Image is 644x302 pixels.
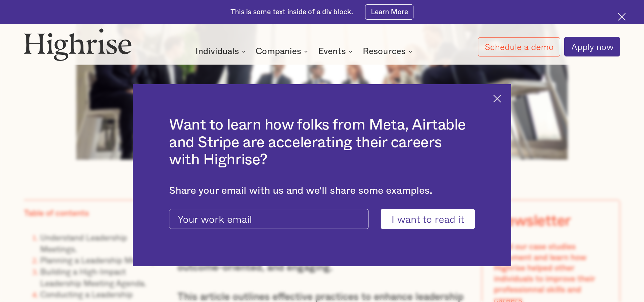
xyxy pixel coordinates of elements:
[231,7,353,17] div: This is some text inside of a div block.
[381,209,475,229] input: I want to read it
[478,37,560,56] a: Schedule a demo
[493,95,501,102] img: Cross icon
[169,209,368,229] input: Your work email
[195,47,239,55] div: Individuals
[256,47,301,55] div: Companies
[169,185,475,197] div: Share your email with us and we'll share some examples.
[318,47,355,55] div: Events
[318,47,346,55] div: Events
[256,47,310,55] div: Companies
[169,116,475,169] h2: Want to learn how folks from Meta, Airtable and Stripe are accelerating their careers with Highrise?
[195,47,248,55] div: Individuals
[169,209,475,229] form: current-ascender-blog-article-modal-form
[564,37,620,56] a: Apply now
[24,28,132,61] img: Highrise logo
[363,47,414,55] div: Resources
[618,13,626,21] img: Cross icon
[363,47,406,55] div: Resources
[365,4,413,20] a: Learn More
